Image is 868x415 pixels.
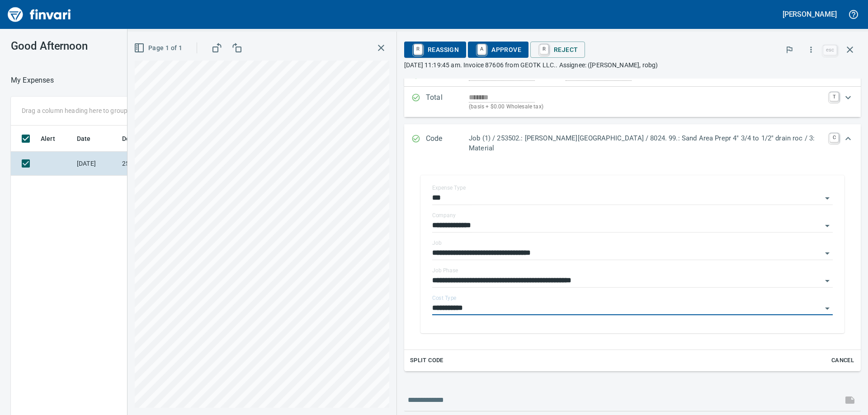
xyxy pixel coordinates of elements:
[414,44,422,54] a: R
[404,124,861,163] div: Expand
[823,45,837,55] a: esc
[122,133,156,144] span: Description
[530,42,585,58] button: RReject
[821,275,834,287] button: Open
[41,133,55,144] span: Alert
[426,92,469,112] p: Total
[22,106,154,115] p: Drag a column heading here to group the table
[122,133,168,144] span: Description
[538,42,578,57] span: Reject
[404,87,861,117] div: Expand
[839,389,861,411] span: This records your message into the invoice and notifies anyone mentioned
[77,133,91,144] span: Date
[73,152,118,176] td: [DATE]
[136,42,182,54] span: Page 1 of 1
[821,192,834,205] button: Open
[821,219,834,232] button: Open
[477,44,486,54] a: A
[821,302,834,315] button: Open
[830,92,839,101] a: T
[828,354,857,368] button: Cancel
[432,240,442,246] label: Job
[821,247,834,260] button: Open
[426,133,469,154] p: Code
[11,75,54,86] p: My Expenses
[11,40,203,52] h3: Good Afternoon
[404,163,861,371] div: Expand
[432,268,458,273] label: Job Phase
[469,133,824,154] p: Job (1) / 253502.: [PERSON_NAME][GEOGRAPHIC_DATA] / 8024. 99.: Sand Area Prepr 4" 3/4 to 1/2" dra...
[408,354,446,368] button: Split Code
[404,42,466,58] button: RReassign
[468,42,528,58] button: AApprove
[821,39,861,61] span: Close invoice
[783,9,837,19] h5: [PERSON_NAME]
[404,61,861,70] p: [DATE] 11:19:45 am. Invoice 87606 from GEOTK LLC.. Assignee: ([PERSON_NAME], robg)
[11,75,54,86] nav: breadcrumb
[77,133,103,144] span: Date
[5,4,73,25] img: Finvari
[411,42,459,57] span: Reassign
[432,295,457,301] label: Cost Type
[410,355,443,366] span: Split Code
[41,133,67,144] span: Alert
[475,42,521,57] span: Approve
[118,152,200,176] td: 253502
[432,185,466,191] label: Expense Type
[830,355,855,366] span: Cancel
[469,103,824,112] p: (basis + $0.00 Wholesale tax)
[432,213,456,218] label: Company
[540,44,548,54] a: R
[132,40,186,56] button: Page 1 of 1
[830,133,839,142] a: C
[780,7,839,21] button: [PERSON_NAME]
